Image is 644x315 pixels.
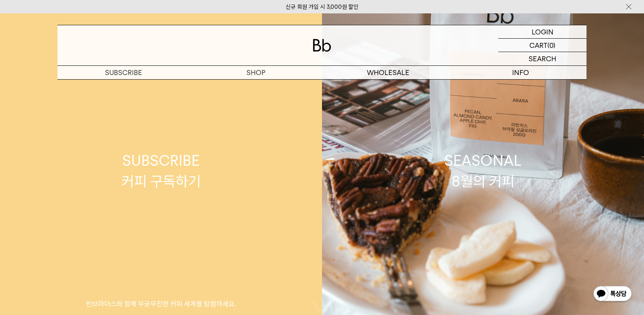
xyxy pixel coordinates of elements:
p: LOGIN [532,25,554,38]
div: SUBSCRIBE 커피 구독하기 [122,150,201,191]
a: LOGIN [498,25,586,39]
a: CART (0) [498,39,586,52]
p: CART [529,39,547,52]
p: (0) [547,39,555,52]
p: INFO [454,66,586,79]
img: 카카오톡 채널 1:1 채팅 버튼 [593,285,632,304]
p: WHOLESALE [322,66,454,79]
a: 신규 회원 가입 시 3,000원 할인 [286,3,358,10]
a: SHOP [190,66,322,79]
div: SEASONAL 8월의 커피 [444,150,522,191]
p: SEARCH [529,52,556,65]
a: SUBSCRIBE [58,66,190,79]
img: 로고 [313,39,331,52]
